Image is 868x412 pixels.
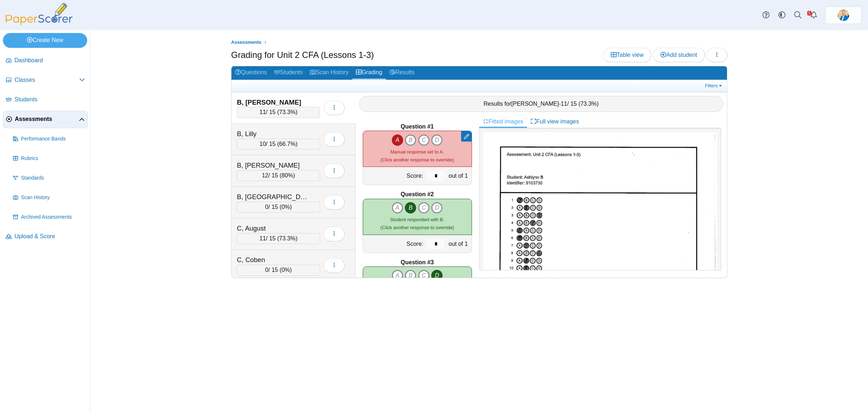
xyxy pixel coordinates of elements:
[3,111,88,128] a: Assessments
[352,66,386,80] a: Grading
[265,204,268,210] span: 0
[260,141,266,147] span: 10
[447,167,471,185] div: out of 1
[10,189,88,206] a: Scan History
[237,98,309,107] div: B, [PERSON_NAME]
[363,167,425,185] div: Score:
[306,66,352,80] a: Scan History
[363,235,425,253] div: Score:
[10,169,88,187] a: Standards
[281,172,293,178] span: 80%
[21,175,85,182] span: Standards
[3,228,88,245] a: Upload & Score
[279,141,295,147] span: 66.7%
[418,202,430,214] i: C
[21,155,85,162] span: Rubrics
[237,265,320,276] div: / 15 ( )
[386,66,418,80] a: Results
[10,209,88,226] a: Archived Assessments
[703,82,725,89] a: Filters
[806,7,822,23] a: Alerts
[237,224,309,233] div: C, August
[281,267,290,273] span: 0%
[271,66,306,80] a: Students
[21,214,85,221] span: Archived Assessments
[3,33,87,47] a: Create New
[405,270,416,281] i: B
[14,56,85,64] span: Dashboard
[838,9,849,21] span: Travis McFarland
[3,72,88,89] a: Classes
[392,270,403,281] i: A
[390,217,444,222] span: Student responded with B.
[431,202,443,214] i: D
[229,38,263,47] a: Assessments
[10,130,88,148] a: Performance Bands
[401,258,434,266] b: Question #3
[3,52,88,70] a: Dashboard
[580,101,597,107] span: 73.3%
[237,170,320,181] div: / 15 ( )
[359,96,724,112] div: Results for - / 15 ( )
[838,9,849,21] img: ps.jrF02AmRZeRNgPWo
[3,20,75,26] a: PaperScorer
[237,255,309,265] div: C, Coben
[260,109,266,115] span: 11
[431,134,443,146] i: D
[279,109,295,115] span: 73.3%
[231,49,374,61] h1: Grading for Unit 2 CFA (Lessons 1-3)
[237,129,309,139] div: B, Lilly
[237,139,320,150] div: / 15 ( )
[401,123,434,131] b: Question #1
[260,235,266,241] span: 11
[479,115,527,128] a: Fitted images
[660,52,697,58] span: Add student
[14,232,85,240] span: Upload & Score
[653,48,705,62] a: Add student
[279,235,295,241] span: 73.3%
[380,149,454,163] small: (Click another response to override)
[825,7,861,24] a: ps.jrF02AmRZeRNgPWo
[561,101,567,107] span: 11
[611,52,644,58] span: Table view
[21,194,85,201] span: Scan History
[391,149,444,155] span: Manual response set to A.
[265,267,268,273] span: 0
[262,172,268,178] span: 12
[405,202,416,214] i: B
[431,270,443,281] i: D
[21,135,85,143] span: Performance Bands
[405,134,416,146] i: B
[603,48,651,62] a: Table view
[418,270,430,281] i: C
[231,66,271,80] a: Questions
[392,202,403,214] i: A
[418,134,430,146] i: C
[401,190,434,198] b: Question #2
[237,192,309,202] div: B, [GEOGRAPHIC_DATA]
[3,3,75,25] img: PaperScorer
[392,134,403,146] i: A
[237,202,320,213] div: / 15 ( )
[15,115,79,123] span: Assessments
[3,91,88,109] a: Students
[281,204,290,210] span: 0%
[237,233,320,244] div: / 15 ( )
[10,150,88,167] a: Rubrics
[231,39,261,45] span: Assessments
[511,101,559,107] span: [PERSON_NAME]
[14,76,79,84] span: Classes
[380,217,454,230] small: (Click another response to override)
[447,235,471,253] div: out of 1
[527,115,583,128] a: Full view images
[237,161,309,170] div: B, [PERSON_NAME]
[14,96,85,104] span: Students
[237,107,320,118] div: / 15 ( )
